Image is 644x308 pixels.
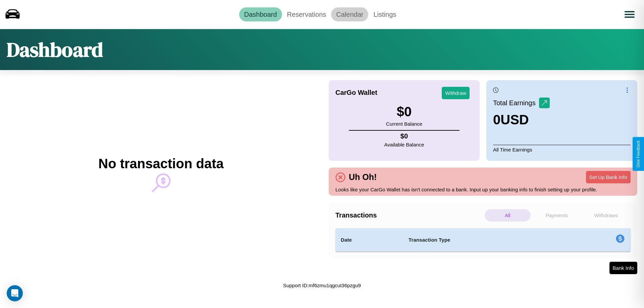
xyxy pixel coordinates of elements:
p: Withdraws [583,209,629,222]
h4: Uh Oh! [345,172,380,182]
a: Listings [368,7,401,21]
p: Current Balance [386,119,422,128]
h4: Date [341,236,398,244]
h3: 0 USD [493,112,550,127]
a: Calendar [331,7,368,21]
button: Withdraw [442,87,470,99]
div: Open Intercom Messenger [7,285,23,301]
h1: Dashboard [7,36,103,63]
a: Reservations [282,7,331,21]
h3: $ 0 [386,104,422,119]
p: Total Earnings [493,97,539,109]
button: Open menu [620,5,639,24]
table: simple table [335,228,631,252]
button: Set Up Bank Info [586,171,631,183]
a: Dashboard [239,7,282,21]
h4: $ 0 [384,132,424,140]
h2: No transaction data [98,156,223,171]
button: Bank Info [609,262,637,274]
h4: Transaction Type [409,236,561,244]
h4: CarGo Wallet [335,89,377,97]
h4: Transactions [335,211,483,219]
p: All Time Earnings [493,145,631,154]
p: Payments [534,209,580,222]
p: All [485,209,531,222]
p: Available Balance [384,140,424,149]
p: Support ID: mf6zmu1qgcut36pzgu9 [283,281,361,290]
div: Give Feedback [636,140,641,168]
p: Looks like your CarGo Wallet has isn't connected to a bank. Input up your banking info to finish ... [335,185,631,194]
